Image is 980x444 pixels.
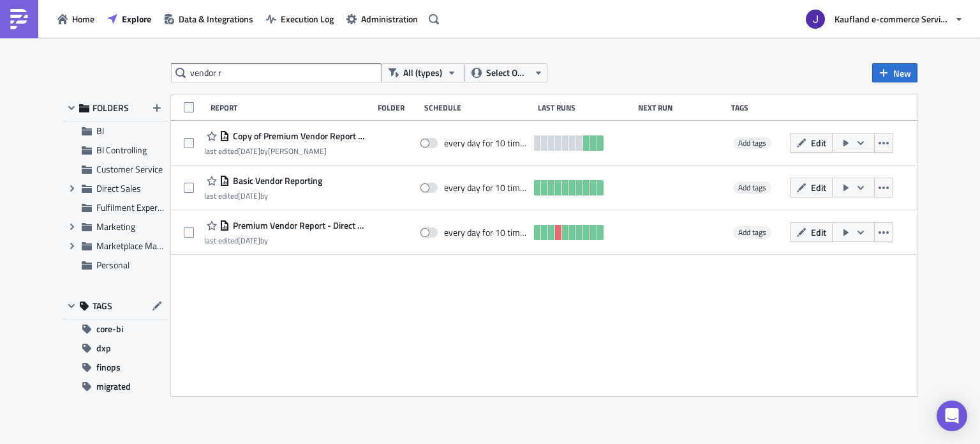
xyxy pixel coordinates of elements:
[238,234,260,247] time: 2025-07-21T09:52:24Z
[538,103,632,112] div: Last Runs
[230,220,366,231] span: Premium Vendor Report - Direct Sales
[63,339,168,358] button: dxp
[733,181,771,194] span: Add tags
[790,222,833,242] button: Edit
[731,103,785,112] div: Tags
[444,137,528,149] div: every day for 10 times
[378,103,418,112] div: Folder
[204,191,322,201] div: last edited by
[63,319,168,339] button: core-bi
[638,103,725,112] div: Next Run
[63,358,168,377] button: finops
[738,137,766,149] span: Add tags
[230,175,322,187] span: Basic Vendor Reporting
[9,9,29,29] img: PushMetrics
[230,130,366,142] span: Copy of Premium Vendor Report - Direct Sales
[340,9,424,29] button: Administration
[122,12,151,26] span: Explore
[211,103,371,112] div: Report
[96,239,196,252] span: Marketplace Management
[424,103,531,112] div: Schedule
[96,201,177,214] span: Fulfilment Experience
[96,377,131,396] span: migrated
[361,12,418,26] span: Administration
[811,226,826,239] span: Edit
[444,182,528,194] div: every day for 10 times
[893,66,911,80] span: New
[464,63,547,82] button: Select Owner
[101,9,158,29] button: Explore
[238,190,260,202] time: 2025-07-21T06:36:22Z
[93,300,112,312] span: TAGS
[260,9,340,29] button: Execution Log
[382,63,464,82] button: All (types)
[96,124,104,137] span: BI
[811,136,826,149] span: Edit
[96,339,111,358] span: dxp
[790,133,833,153] button: Edit
[96,319,123,339] span: core-bi
[738,226,766,238] span: Add tags
[486,66,529,80] span: Select Owner
[179,12,253,26] span: Data & Integrations
[204,146,366,156] div: last edited by [PERSON_NAME]
[72,12,94,26] span: Home
[204,236,366,245] div: last edited by
[96,162,163,176] span: Customer Service
[281,12,334,26] span: Execution Log
[51,9,101,29] button: Home
[444,227,528,238] div: every day for 10 times
[733,226,771,239] span: Add tags
[403,66,442,80] span: All (types)
[790,178,833,197] button: Edit
[798,5,970,33] button: Kaufland e-commerce Services GmbH & Co. KG
[96,220,135,233] span: Marketing
[96,143,147,157] span: BI Controlling
[937,401,967,431] div: Open Intercom Messenger
[811,181,826,194] span: Edit
[96,358,121,377] span: finops
[738,181,766,194] span: Add tags
[835,12,949,26] span: Kaufland e-commerce Services GmbH & Co. KG
[63,377,168,396] button: migrated
[805,8,826,30] img: Avatar
[93,102,129,114] span: FOLDERS
[96,181,141,195] span: Direct Sales
[158,9,260,29] button: Data & Integrations
[733,137,771,149] span: Add tags
[96,258,130,272] span: Personal
[171,63,382,82] input: Search Reports
[238,145,260,157] time: 2025-07-23T10:06:47Z
[872,63,917,82] button: New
